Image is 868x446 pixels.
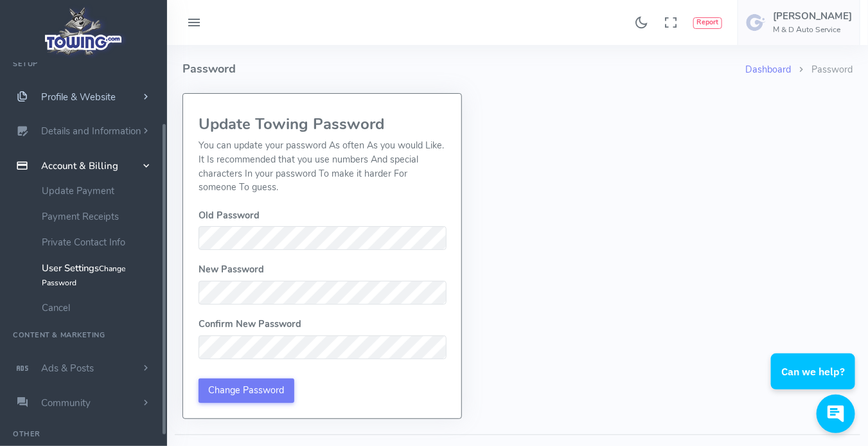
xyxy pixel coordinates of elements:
p: You can update your password As often As you would Like. It Is recommended that you use numbers A... [199,139,446,194]
a: Private Contact Info [32,229,167,255]
a: Dashboard [745,63,791,76]
img: logo [40,4,127,58]
a: Payment Receipts [32,204,167,229]
span: Community [41,397,91,409]
dt: Confirm New Password [199,317,446,332]
iframe: Conversations [761,318,868,446]
span: Ads & Posts [41,362,94,375]
li: Password [791,63,853,77]
h5: [PERSON_NAME] [773,11,852,21]
span: Details and Information [41,125,141,138]
h4: Password [182,45,745,93]
dt: New Password [199,263,446,277]
span: Profile & Website [41,91,116,103]
a: User SettingsChange Password [32,255,167,295]
input: Change Password [199,379,294,403]
span: Account & Billing [41,159,118,172]
dt: Old Password [199,209,446,223]
h6: M & D Auto Service [773,26,852,34]
button: Report [693,17,722,29]
h3: Update Towing Password [199,116,446,132]
a: Update Payment [32,178,167,204]
img: user-image [746,12,766,33]
a: Cancel [32,295,167,321]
